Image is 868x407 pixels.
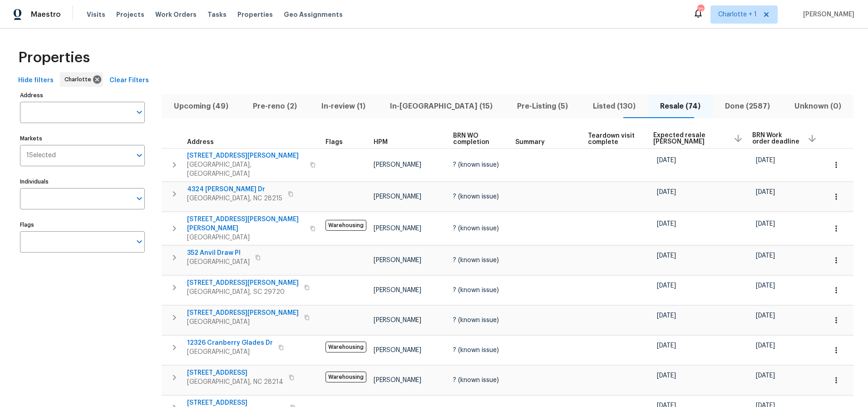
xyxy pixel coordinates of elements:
[187,151,305,160] span: [STREET_ADDRESS][PERSON_NAME]
[133,149,146,162] button: Open
[453,377,499,383] span: ? (known issue)
[133,106,146,119] button: Open
[15,72,57,89] button: Hide filters
[453,287,499,293] span: ? (known issue)
[187,278,299,288] span: [STREET_ADDRESS][PERSON_NAME]
[187,233,305,242] span: [GEOGRAPHIC_DATA]
[653,100,707,113] span: Resale (74)
[510,100,575,113] span: Pre-Listing (5)
[453,257,499,263] span: ? (known issue)
[31,10,61,19] span: Maestro
[284,10,343,19] span: Geo Assignments
[756,221,775,227] span: [DATE]
[374,317,421,323] span: [PERSON_NAME]
[133,235,146,248] button: Open
[20,222,145,228] label: Flags
[60,72,103,87] div: Charlotte
[187,139,214,145] span: Address
[325,372,366,382] span: Warehousing
[453,225,499,232] span: ? (known issue)
[237,10,273,19] span: Properties
[374,347,421,353] span: [PERSON_NAME]
[106,72,153,89] button: Clear Filters
[64,75,95,84] span: Charlotte
[383,100,499,113] span: In-[GEOGRAPHIC_DATA] (15)
[374,287,421,293] span: [PERSON_NAME]
[325,342,366,352] span: Warehousing
[453,317,499,323] span: ? (known issue)
[453,162,499,168] span: ? (known issue)
[453,133,500,145] span: BRN WO completion
[187,185,282,194] span: 4324 [PERSON_NAME] Dr
[315,100,372,113] span: In-review (1)
[657,313,676,319] span: [DATE]
[187,258,250,267] span: [GEOGRAPHIC_DATA]
[187,288,299,297] span: [GEOGRAPHIC_DATA], SC 29720
[653,132,725,145] span: Expected resale [PERSON_NAME]
[374,377,421,383] span: [PERSON_NAME]
[756,342,775,349] span: [DATE]
[756,157,775,164] span: [DATE]
[187,347,273,357] span: [GEOGRAPHIC_DATA]
[20,179,145,184] label: Individuals
[756,189,775,195] span: [DATE]
[20,136,145,141] label: Markets
[374,225,421,232] span: [PERSON_NAME]
[187,248,250,258] span: 352 Anvil Draw Pl
[453,194,499,200] span: ? (known issue)
[697,5,704,15] div: 72
[374,194,421,200] span: [PERSON_NAME]
[657,372,676,379] span: [DATE]
[187,377,283,387] span: [GEOGRAPHIC_DATA], NC 28214
[374,162,421,168] span: [PERSON_NAME]
[756,253,775,259] span: [DATE]
[657,189,676,195] span: [DATE]
[155,10,197,19] span: Work Orders
[167,100,235,113] span: Upcoming (49)
[246,100,304,113] span: Pre-reno (2)
[588,133,638,145] span: Teardown visit complete
[718,10,757,19] span: Charlotte + 1
[87,10,105,19] span: Visits
[756,313,775,319] span: [DATE]
[756,283,775,289] span: [DATE]
[657,221,676,227] span: [DATE]
[187,215,305,233] span: [STREET_ADDRESS][PERSON_NAME][PERSON_NAME]
[187,368,283,377] span: [STREET_ADDRESS]
[453,347,499,353] span: ? (known issue)
[657,157,676,164] span: [DATE]
[752,132,800,145] span: BRN Work order deadline
[26,152,56,159] span: 1 Selected
[718,100,777,113] span: Done (2587)
[374,257,421,263] span: [PERSON_NAME]
[799,10,854,19] span: [PERSON_NAME]
[187,338,273,347] span: 12326 Cranberry Glades Dr
[18,75,54,86] span: Hide filters
[133,192,146,205] button: Open
[20,93,145,98] label: Address
[657,283,676,289] span: [DATE]
[756,372,775,379] span: [DATE]
[657,253,676,259] span: [DATE]
[207,11,227,18] span: Tasks
[586,100,642,113] span: Listed (130)
[657,342,676,349] span: [DATE]
[18,53,90,62] span: Properties
[788,100,848,113] span: Unknown (0)
[515,139,545,145] span: Summary
[187,318,299,327] span: [GEOGRAPHIC_DATA]
[374,139,388,145] span: HPM
[325,220,366,231] span: Warehousing
[187,308,299,318] span: [STREET_ADDRESS][PERSON_NAME]
[116,10,144,19] span: Projects
[109,75,149,86] span: Clear Filters
[187,194,282,203] span: [GEOGRAPHIC_DATA], NC 28215
[325,139,343,145] span: Flags
[187,160,305,179] span: [GEOGRAPHIC_DATA], [GEOGRAPHIC_DATA]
